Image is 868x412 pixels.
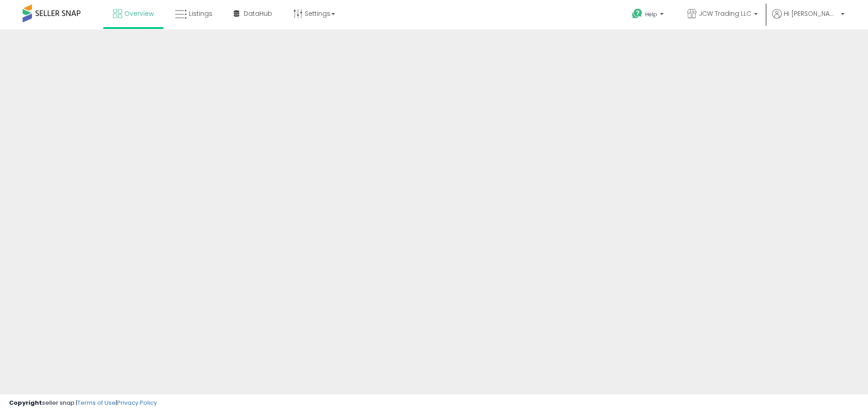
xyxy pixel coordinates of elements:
a: Terms of Use [77,398,116,407]
a: Privacy Policy [117,398,157,407]
span: Overview [124,9,154,18]
span: DataHub [244,9,272,18]
span: JCW Trading LLC [699,9,751,18]
span: Hi [PERSON_NAME] [784,9,838,18]
span: Listings [189,9,212,18]
a: Hi [PERSON_NAME] [772,9,844,29]
div: seller snap | | [9,399,157,407]
a: Help [625,1,673,29]
span: Help [645,10,657,18]
i: Get Help [632,8,643,19]
strong: Copyright [9,398,42,407]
